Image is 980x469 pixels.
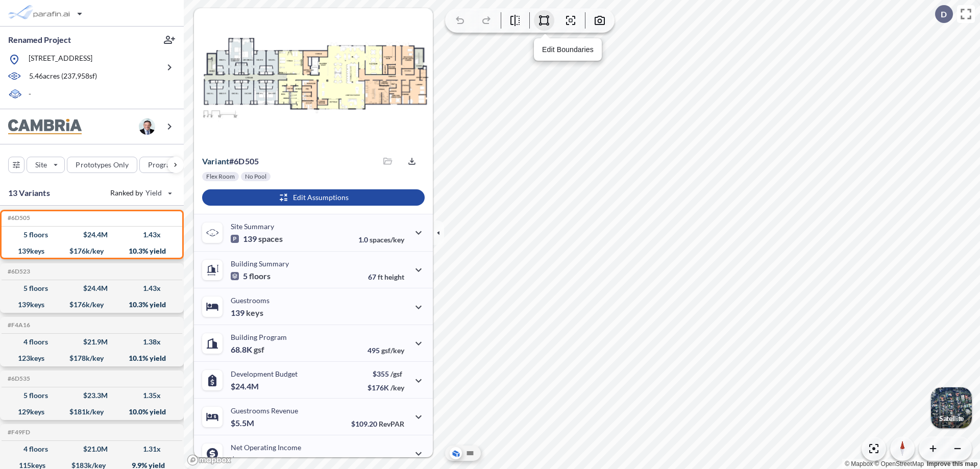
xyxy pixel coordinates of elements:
span: gsf [254,344,264,355]
p: 139 [231,308,263,318]
button: Edit Assumptions [202,189,425,206]
p: $24.4M [231,381,260,391]
span: /key [390,383,404,392]
p: 5 [231,271,271,281]
p: [STREET_ADDRESS] [29,53,92,66]
p: Prototypes Only [76,160,129,170]
p: 67 [368,273,404,281]
span: floors [249,271,271,281]
h5: Click to copy the code [6,429,30,436]
button: Site Plan [464,447,476,459]
p: Guestrooms Revenue [231,406,298,415]
a: Improve this map [927,460,977,467]
span: spaces/key [370,235,404,244]
img: user logo [139,118,155,135]
p: $176K [367,383,404,392]
p: Edit Boundaries [542,44,594,55]
span: spaces [258,234,283,244]
h5: Click to copy the code [6,214,30,221]
p: Site Summary [231,222,274,231]
p: 13 Variants [8,187,50,199]
p: Satellite [939,414,964,423]
p: Edit Assumptions [293,192,349,203]
p: - [29,89,31,101]
span: Variant [202,156,229,166]
button: Switcher ImageSatellite [931,387,972,428]
p: 5.46 acres ( 237,958 sf) [29,71,97,82]
p: 68.8K [231,344,264,355]
p: 45.0% [361,456,404,465]
p: $109.20 [351,419,404,428]
p: # 6d505 [202,156,259,166]
p: Development Budget [231,369,298,378]
span: height [384,273,404,281]
button: Prototypes Only [67,157,137,173]
span: ft [378,273,383,281]
button: Program [139,157,194,173]
p: $355 [367,369,404,378]
span: margin [382,456,404,465]
p: Guestrooms [231,296,269,305]
h5: Click to copy the code [6,268,30,275]
span: /gsf [390,369,402,378]
p: D [941,10,947,19]
span: RevPAR [379,419,404,428]
h5: Click to copy the code [6,322,30,329]
p: Program [148,160,177,170]
span: Yield [145,188,162,198]
p: $5.5M [231,418,256,428]
p: 495 [367,346,404,355]
img: Switcher Image [931,387,972,428]
p: Net Operating Income [231,443,301,452]
p: 1.0 [358,235,404,244]
a: Mapbox homepage [187,454,232,466]
p: Building Summary [231,259,289,268]
a: OpenStreetMap [874,460,924,467]
button: Ranked by Yield [102,185,179,201]
p: Flex Room [206,172,235,181]
p: No Pool [245,172,266,181]
p: Building Program [231,333,287,341]
a: Mapbox [845,460,873,467]
span: keys [246,308,263,318]
p: Renamed Project [8,34,71,45]
p: Site [35,160,47,170]
span: gsf/key [381,346,404,355]
button: Aerial View [450,447,462,459]
p: 139 [231,234,283,244]
img: BrandImage [8,119,82,135]
p: $2.5M [231,455,256,465]
h5: Click to copy the code [6,375,30,382]
button: Site [27,157,65,173]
